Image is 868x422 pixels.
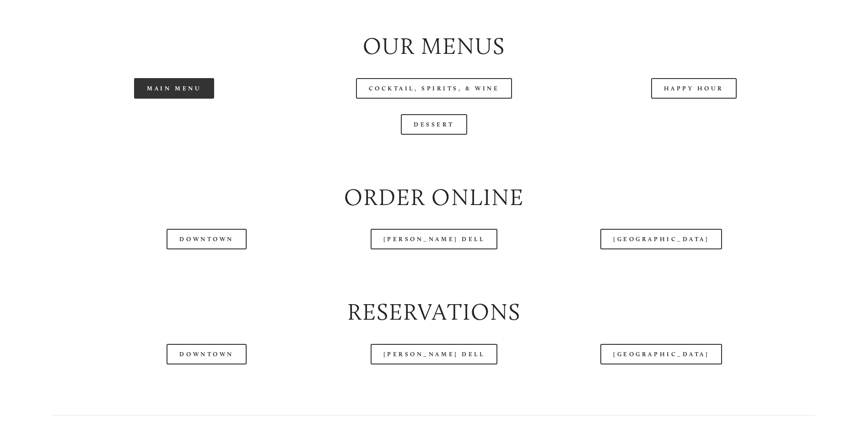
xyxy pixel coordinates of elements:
a: Downtown [167,229,246,249]
a: [GEOGRAPHIC_DATA] [600,229,722,249]
a: [GEOGRAPHIC_DATA] [600,344,722,364]
a: Dessert [401,114,467,135]
a: Main Menu [134,78,214,99]
a: [PERSON_NAME] Dell [371,229,498,249]
h2: Reservations [52,296,816,328]
a: [PERSON_NAME] Dell [371,344,498,364]
h2: Order Online [52,181,816,214]
a: Downtown [167,344,246,364]
a: Cocktail, Spirits, & Wine [356,78,512,99]
a: Happy Hour [651,78,737,99]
